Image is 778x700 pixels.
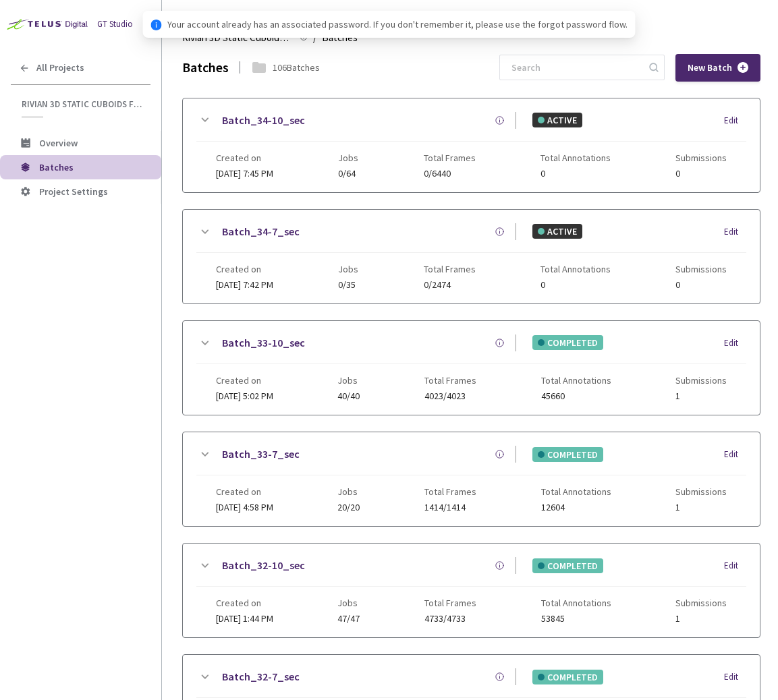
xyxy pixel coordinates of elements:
[675,264,727,274] span: Submissions
[424,597,476,608] span: Total Frames
[183,210,760,303] div: Batch_34-7_secACTIVEEditCreated on[DATE] 7:42 PMJobs0/35Total Frames0/2474Total Annotations0Submi...
[216,152,273,163] span: Created on
[541,614,611,624] span: 53845
[540,280,611,290] span: 0
[338,264,358,274] span: Jobs
[182,57,229,78] div: Batches
[724,337,746,350] div: Edit
[216,501,273,513] span: [DATE] 4:58 PM
[338,169,358,179] span: 0/64
[541,391,611,401] span: 45660
[724,559,746,573] div: Edit
[216,612,273,624] span: [DATE] 1:44 PM
[216,390,273,402] span: [DATE] 5:02 PM
[183,432,760,526] div: Batch_33-7_secCOMPLETEDEditCreated on[DATE] 4:58 PMJobs20/20Total Frames1414/1414Total Annotation...
[541,486,611,497] span: Total Annotations
[540,264,611,274] span: Total Annotations
[503,55,647,80] input: Search
[724,448,746,461] div: Edit
[540,169,611,179] span: 0
[337,597,360,608] span: Jobs
[338,280,358,290] span: 0/35
[540,152,611,163] span: Total Annotations
[424,391,476,401] span: 4023/4023
[216,279,273,291] span: [DATE] 7:42 PM
[337,486,360,497] span: Jobs
[167,17,628,32] span: Your account already has an associated password. If you don't remember it, please use the forgot ...
[39,185,108,198] span: Project Settings
[273,60,320,75] div: 106 Batches
[541,597,611,608] span: Total Annotations
[222,334,305,351] a: Batch_33-10_sec
[337,502,360,513] span: 20/20
[532,670,603,684] div: COMPLETED
[216,486,273,497] span: Created on
[541,375,611,386] span: Total Annotations
[216,375,273,386] span: Created on
[222,223,300,240] a: Batch_34-7_sec
[222,668,300,685] a: Batch_32-7_sec
[151,20,162,30] span: info-circle
[337,391,360,401] span: 40/40
[532,224,582,239] div: ACTIVE
[216,264,273,274] span: Created on
[532,558,603,573] div: COMPLETED
[675,280,727,290] span: 0
[424,152,476,163] span: Total Frames
[724,114,746,127] div: Edit
[424,502,476,513] span: 1414/1414
[183,321,760,415] div: Batch_33-10_secCOMPLETEDEditCreated on[DATE] 5:02 PMJobs40/40Total Frames4023/4023Total Annotatio...
[216,597,273,608] span: Created on
[724,670,746,684] div: Edit
[424,264,476,274] span: Total Frames
[675,391,727,401] span: 1
[36,62,84,74] span: All Projects
[424,614,476,624] span: 4733/4733
[337,375,360,386] span: Jobs
[424,169,476,179] span: 0/6440
[675,597,727,608] span: Submissions
[22,98,142,110] span: Rivian 3D Static Cuboids fixed[2024-25]
[541,502,611,513] span: 12604
[39,137,78,149] span: Overview
[675,169,727,179] span: 0
[675,486,727,497] span: Submissions
[222,557,305,574] a: Batch_32-10_sec
[532,447,603,462] div: COMPLETED
[675,502,727,513] span: 1
[222,112,305,129] a: Batch_34-10_sec
[424,280,476,290] span: 0/2474
[688,62,732,74] span: New Batch
[724,225,746,239] div: Edit
[216,167,273,179] span: [DATE] 7:45 PM
[675,375,727,386] span: Submissions
[532,113,582,127] div: ACTIVE
[424,375,476,386] span: Total Frames
[183,544,760,637] div: Batch_32-10_secCOMPLETEDEditCreated on[DATE] 1:44 PMJobs47/47Total Frames4733/4733Total Annotatio...
[39,161,74,173] span: Batches
[97,18,133,31] div: GT Studio
[337,614,360,624] span: 47/47
[183,98,760,192] div: Batch_34-10_secACTIVEEditCreated on[DATE] 7:45 PMJobs0/64Total Frames0/6440Total Annotations0Subm...
[532,335,603,350] div: COMPLETED
[675,614,727,624] span: 1
[338,152,358,163] span: Jobs
[675,152,727,163] span: Submissions
[424,486,476,497] span: Total Frames
[222,446,300,463] a: Batch_33-7_sec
